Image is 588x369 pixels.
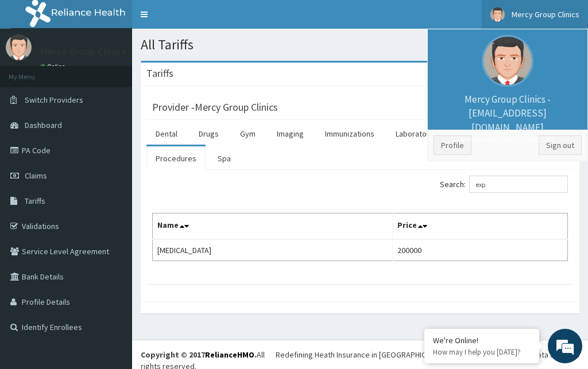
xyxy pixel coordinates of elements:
strong: Copyright © 2017 . [141,349,257,360]
h3: Tariffs [146,68,173,79]
a: Imaging [268,122,313,146]
textarea: Type your message and hit 'Enter' [6,247,219,287]
a: Dental [146,122,187,146]
span: Dashboard [25,120,62,130]
img: User Image [482,35,533,87]
a: Immunizations [316,122,384,146]
img: User Image [490,7,505,22]
div: Minimize live chat window [188,6,216,33]
input: Search: [469,176,568,193]
div: Redefining Heath Insurance in [GEOGRAPHIC_DATA] using Telemedicine and Data Science! [276,349,579,360]
img: User Image [6,34,32,60]
a: Drugs [189,122,228,146]
td: [MEDICAL_DATA] [153,239,393,261]
th: Name [153,213,393,240]
span: Tariffs [25,196,45,206]
p: Mercy Group Clinics [40,46,126,57]
span: Switch Providers [25,95,83,105]
th: Price [392,213,567,240]
p: How may I help you today? [433,347,531,357]
label: Search: [440,176,568,193]
a: RelianceHMO [205,349,254,360]
span: We're online! [67,111,158,227]
td: 200000 [392,239,567,261]
span: Mercy Group Clinics [512,9,579,20]
a: Gym [231,122,265,146]
span: Claims [25,170,47,181]
p: Mercy Group Clinics - [EMAIL_ADDRESS][DOMAIN_NAME] [434,92,582,144]
img: d_794563401_company_1708531726252_794563401 [21,57,47,86]
h1: All Tariffs [141,37,579,52]
small: Member since [DATE] 1:24:22 AM [434,134,582,144]
a: Laboratory [386,122,443,146]
a: Procedures [146,146,206,170]
div: Chat with us now [60,64,193,79]
div: We're Online! [433,335,531,345]
a: Sign out [539,135,582,155]
a: Online [40,63,68,71]
a: Spa [208,146,240,170]
h3: Provider - Mercy Group Clinics [152,102,278,112]
a: Profile [434,135,471,155]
